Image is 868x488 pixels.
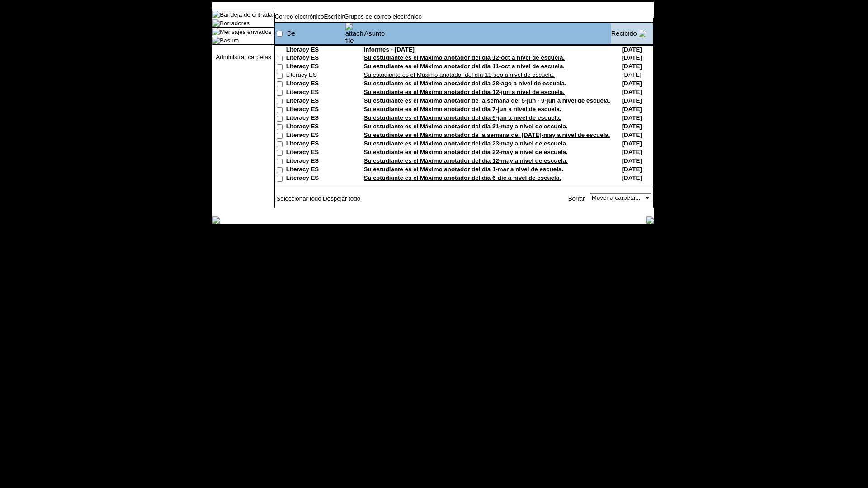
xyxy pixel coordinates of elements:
[364,89,565,95] a: Su estudiante es el Máximo anotador del día 12-jun a nivel de escuela.
[286,123,345,131] td: Literacy ES
[286,71,345,80] td: Literacy ES
[286,157,345,166] td: Literacy ES
[364,30,385,37] a: Asunto
[364,140,568,147] a: Su estudiante es el Máximo anotador del día 23-may a nivel de escuela.
[622,80,642,87] nobr: [DATE]
[324,13,344,20] a: Escribir
[275,13,324,20] a: Correo electrónico
[286,106,345,114] td: Literacy ES
[364,46,415,53] a: Informes - [DATE]
[622,140,642,147] nobr: [DATE]
[286,114,345,123] td: Literacy ES
[364,166,563,173] a: Su estudiante es el Máximo anotador del día 1-mar a nivel de escuela.
[622,174,642,181] nobr: [DATE]
[364,114,561,121] a: Su estudiante es el Máximo anotador del día 5-jun a nivel de escuela.
[622,157,642,164] nobr: [DATE]
[276,195,321,202] a: Seleccionar todo
[286,54,345,63] td: Literacy ES
[344,13,422,20] a: Grupos de correo electrónico
[622,131,642,138] nobr: [DATE]
[286,140,345,149] td: Literacy ES
[364,106,561,113] a: Su estudiante es el Máximo anotador del día 7-jun a nivel de escuela.
[212,11,220,18] img: folder_icon_pick.gif
[622,54,642,61] nobr: [DATE]
[622,97,642,104] nobr: [DATE]
[275,193,385,203] td: |
[286,131,345,140] td: Literacy ES
[345,23,363,44] img: attach file
[212,28,220,35] img: folder_icon.gif
[646,216,654,224] img: table_footer_right.gif
[622,46,642,53] nobr: [DATE]
[286,46,345,54] td: Literacy ES
[286,174,345,183] td: Literacy ES
[622,114,642,121] nobr: [DATE]
[622,89,642,95] nobr: [DATE]
[220,20,250,27] a: Borradores
[622,106,642,113] nobr: [DATE]
[639,30,646,37] img: arrow_down.gif
[364,54,565,61] a: Su estudiante es el Máximo anotador del día 12-oct a nivel de escuela.
[220,28,271,35] a: Mensajes enviados
[286,63,345,71] td: Literacy ES
[274,208,654,208] img: black_spacer.gif
[364,157,568,164] a: Su estudiante es el Máximo anotador del día 12-may a nivel de escuela.
[364,80,566,87] a: Su estudiante es el Máximo anotador del día 28-ago a nivel de escuela.
[623,71,642,78] nobr: [DATE]
[364,131,610,138] a: Su estudiante es el Máximo anotador de la semana del [DATE]-may a nivel de escuela.
[220,11,272,18] a: Bandeja de entrada
[611,30,637,37] a: Recibido
[286,80,345,89] td: Literacy ES
[286,166,345,174] td: Literacy ES
[286,97,345,106] td: Literacy ES
[212,216,220,224] img: table_footer_left.gif
[364,71,555,78] a: Su estudiante es el Máximo anotador del día 11-sep a nivel de escuela.
[287,30,296,37] a: De
[286,89,345,97] td: Literacy ES
[286,149,345,157] td: Literacy ES
[622,166,642,173] nobr: [DATE]
[364,174,561,181] a: Su estudiante es el Máximo anotador del día 6-dic a nivel de escuela.
[216,54,271,61] a: Administrar carpetas
[220,37,239,44] a: Basura
[364,149,568,155] a: Su estudiante es el Máximo anotador del día 22-may a nivel de escuela.
[364,97,610,104] a: Su estudiante es el Máximo anotador de la semana del 5-jun - 9-jun a nivel de escuela.
[364,123,568,130] a: Su estudiante es el Máximo anotador del día 31-may a nivel de escuela.
[622,63,642,70] nobr: [DATE]
[364,63,565,70] a: Su estudiante es el Máximo anotador del día 11-oct a nivel de escuela.
[622,149,642,155] nobr: [DATE]
[212,37,220,44] img: folder_icon.gif
[622,123,642,130] nobr: [DATE]
[568,195,585,202] a: Borrar
[323,195,360,202] a: Despejar todo
[212,19,220,27] img: folder_icon.gif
